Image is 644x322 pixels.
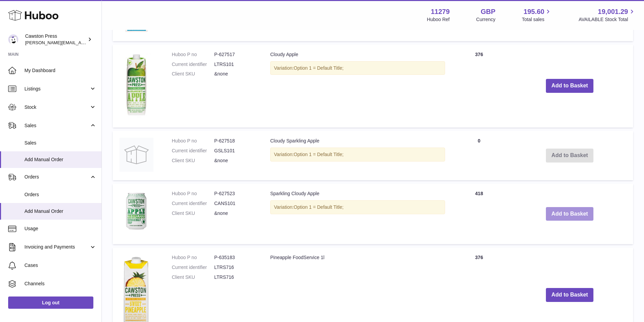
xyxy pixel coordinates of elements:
[8,296,93,309] a: Log out
[214,200,257,207] dd: CANS101
[172,71,214,77] dt: Client SKU
[24,262,96,269] span: Cases
[270,61,445,75] div: Variation:
[119,51,153,119] img: Cloudy Apple
[523,7,544,16] span: 195.60
[214,264,257,271] dd: LTRS716
[25,33,86,46] div: Cawston Press
[214,254,257,261] dd: P-635183
[546,207,593,221] button: Add to Basket
[172,190,214,197] dt: Huboo P no
[214,210,257,217] dd: &none
[214,190,257,197] dd: P-627523
[172,200,214,207] dt: Current identifier
[452,45,506,128] td: 376
[24,104,89,111] span: Stock
[172,274,214,281] dt: Client SKU
[522,16,552,23] span: Total sales
[427,16,450,23] div: Huboo Ref
[119,190,153,236] img: Sparkling Cloudy Apple
[8,34,18,45] img: thomas.carson@cawstonpress.com
[214,61,257,68] dd: LTRS101
[214,274,257,281] dd: LTRS716
[25,40,172,45] span: [PERSON_NAME][EMAIL_ADDRESS][PERSON_NAME][DOMAIN_NAME]
[24,140,96,146] span: Sales
[172,210,214,217] dt: Client SKU
[24,191,96,198] span: Orders
[578,7,636,23] a: 19,001.29 AVAILABLE Stock Total
[522,7,552,23] a: 195.60 Total sales
[24,174,89,180] span: Orders
[214,138,257,144] dd: P-627518
[119,138,153,172] img: Cloudy Sparkling Apple
[578,16,636,23] span: AVAILABLE Stock Total
[214,51,257,58] dd: P-627517
[294,152,344,157] span: Option 1 = Default Title;
[294,65,344,71] span: Option 1 = Default Title;
[431,7,450,16] strong: 11279
[476,16,496,23] div: Currency
[452,131,506,180] td: 0
[24,156,96,163] span: Add Manual Order
[546,79,593,93] button: Add to Basket
[214,71,257,77] dd: &none
[263,45,452,128] td: Cloudy Apple
[172,157,214,164] dt: Client SKU
[24,244,89,250] span: Invoicing and Payments
[172,138,214,144] dt: Huboo P no
[270,200,445,214] div: Variation:
[214,157,257,164] dd: &none
[172,51,214,58] dt: Huboo P no
[24,67,96,74] span: My Dashboard
[24,281,96,287] span: Channels
[24,86,89,92] span: Listings
[263,184,452,244] td: Sparkling Cloudy Apple
[24,122,89,129] span: Sales
[270,148,445,162] div: Variation:
[172,254,214,261] dt: Huboo P no
[546,288,593,302] button: Add to Basket
[294,204,344,210] span: Option 1 = Default Title;
[263,131,452,180] td: Cloudy Sparkling Apple
[24,225,96,232] span: Usage
[214,148,257,154] dd: GSLS101
[172,264,214,271] dt: Current identifier
[172,61,214,68] dt: Current identifier
[452,184,506,244] td: 418
[598,7,628,16] span: 19,001.29
[24,208,96,215] span: Add Manual Order
[172,148,214,154] dt: Current identifier
[481,7,495,16] strong: GBP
